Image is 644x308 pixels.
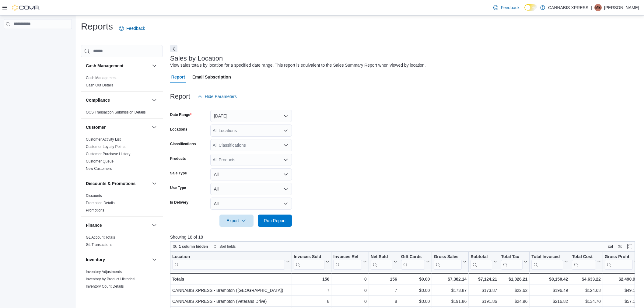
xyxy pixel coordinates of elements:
span: Promotion Details [86,201,115,205]
button: Cash Management [151,62,158,69]
a: Discounts [86,194,102,198]
div: $173.87 [471,287,497,294]
div: $4,633.22 [572,275,600,283]
button: Discounts & Promotions [86,180,149,187]
div: Total Invoiced [531,254,563,260]
p: CANNABIS XPRESS [548,4,588,11]
button: Invoices Sold [294,254,329,269]
h3: Report [170,93,190,100]
div: Gift Card Sales [401,254,425,269]
p: Showing 18 of 18 [170,234,640,240]
span: Sort fields [219,244,236,249]
div: $24.96 [501,298,527,305]
button: Open list of options [283,143,288,148]
a: Customer Loyalty Points [86,145,125,149]
button: Discounts & Promotions [151,180,158,187]
div: View sales totals by location for a specified date range. This report is equivalent to the Sales ... [170,62,426,68]
div: 8 [371,298,397,305]
span: Hide Parameters [205,93,237,100]
a: Customer Queue [86,159,114,163]
a: Inventory Count Details [86,284,124,289]
div: Totals [172,275,290,283]
button: Finance [86,222,149,228]
div: 7 [371,287,397,294]
div: CANNABIS XPRESS - Brampton ([GEOGRAPHIC_DATA]) [172,287,290,294]
span: Feedback [501,5,519,11]
div: 156 [370,275,397,283]
h3: Discounts & Promotions [86,180,135,187]
div: Invoices Ref [333,254,362,269]
div: $0.00 [401,275,430,283]
div: $0.00 [401,287,430,294]
span: 1 column hidden [179,244,208,249]
a: Promotions [86,208,104,212]
span: Promotions [86,208,104,213]
div: Total Cost [572,254,596,269]
a: Customer Purchase History [86,152,131,156]
button: Total Invoiced [531,254,568,269]
a: Inventory by Product Historical [86,277,135,281]
a: Cash Out Details [86,83,114,87]
div: Location [172,254,285,269]
button: Finance [151,222,158,229]
div: $0.00 [401,298,430,305]
span: Cash Out Details [86,83,114,88]
label: Date Range [170,112,192,117]
span: Customer Activity List [86,137,121,142]
button: Gift Cards [401,254,430,269]
div: Net Sold [370,254,392,260]
button: Net Sold [370,254,397,269]
h3: Customer [86,124,106,130]
label: Is Delivery [170,200,188,205]
img: Cova [12,5,40,11]
span: Discounts [86,193,102,198]
div: Cash Management [81,74,163,91]
p: [PERSON_NAME] [604,4,639,11]
button: Run Report [258,215,292,227]
span: New Customers [86,166,112,171]
div: $173.87 [434,287,467,294]
label: Products [170,156,186,161]
div: Gross Sales [434,254,462,269]
div: Gift Cards [401,254,425,260]
button: Sort fields [211,243,238,250]
a: OCS Transaction Submission Details [86,110,146,114]
span: Inventory by Product Historical [86,277,135,282]
h3: Cash Management [86,63,124,69]
button: Location [172,254,290,269]
button: Gross Sales [434,254,467,269]
span: Inventory Adjustments [86,269,122,274]
span: Email Subscription [192,71,231,83]
div: $7,124.21 [471,275,497,283]
label: Sale Type [170,171,187,176]
h3: Inventory [86,257,105,263]
h1: Reports [81,20,113,33]
div: $124.68 [572,287,600,294]
div: Subtotal [471,254,492,269]
button: Inventory [151,256,158,263]
span: Feedback [126,25,145,31]
span: Customer Loyalty Points [86,144,125,149]
h3: Compliance [86,97,110,103]
button: Open list of options [283,128,288,133]
a: Customer Activity List [86,137,121,142]
label: Classifications [170,142,196,146]
div: Compliance [81,109,163,118]
h3: Finance [86,222,102,228]
button: Subtotal [471,254,497,269]
button: Total Cost [572,254,600,269]
div: Net Sold [370,254,392,269]
span: OCS Transaction Submission Details [86,110,146,115]
button: Invoices Ref [333,254,366,269]
div: Gross Profit [605,254,633,269]
div: $216.82 [531,298,568,305]
div: Invoices Sold [294,254,324,269]
button: 1 column hidden [170,243,210,250]
button: Keyboard shortcuts [607,243,614,250]
button: Gross Profit [605,254,638,269]
div: $191.86 [471,298,497,305]
button: Total Tax [501,254,527,269]
a: Inventory Adjustments [86,270,122,274]
div: 7 [294,287,329,294]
